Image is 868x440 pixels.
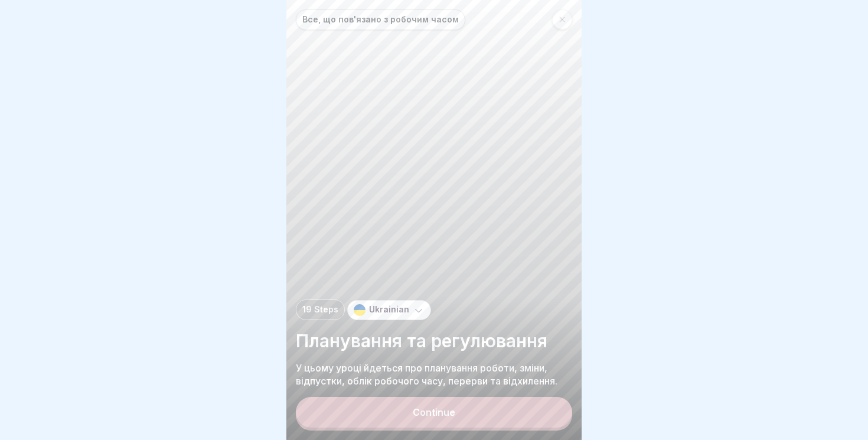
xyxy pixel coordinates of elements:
p: У цьому уроці йдеться про планування роботи, зміни, відпустки, облік робочого часу, перерви та ві... [296,361,572,387]
button: Continue [296,397,572,428]
img: ua.svg [354,304,366,316]
div: Continue [413,407,455,418]
p: Ukrainian [369,305,409,315]
p: 19 Steps [302,305,338,315]
p: Планування та регулювання [296,330,572,352]
p: Все, що пов'язано з робочим часом [302,15,459,25]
